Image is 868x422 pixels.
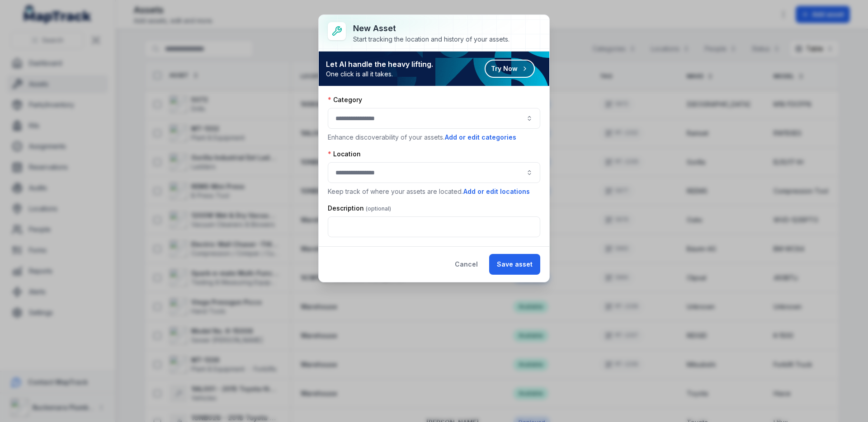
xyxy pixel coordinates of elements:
[328,150,361,159] label: Location
[328,132,540,142] p: Enhance discoverability of your assets.
[326,70,433,79] span: One click is all it takes.
[328,187,540,197] p: Keep track of where your assets are located.
[326,59,433,70] strong: Let AI handle the heavy lifting.
[447,254,486,275] button: Cancel
[444,132,517,142] button: Add or edit categories
[463,187,530,197] button: Add or edit locations
[328,95,362,104] label: Category
[353,22,509,35] h3: New asset
[489,254,540,275] button: Save asset
[353,35,509,44] div: Start tracking the location and history of your assets.
[328,204,391,213] label: Description
[485,60,535,78] button: Try Now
